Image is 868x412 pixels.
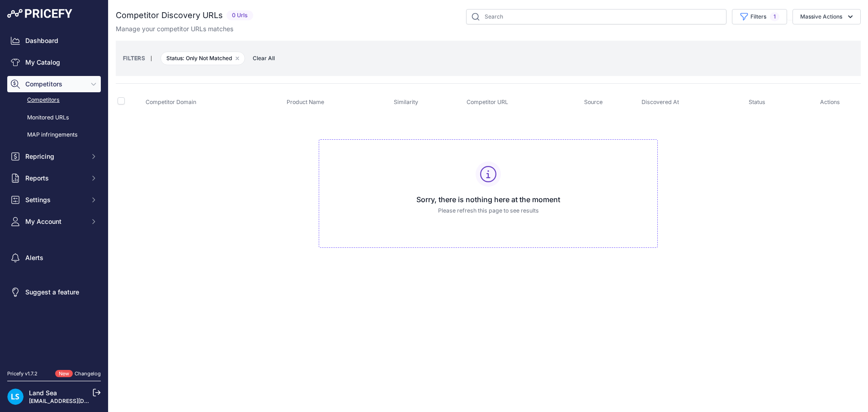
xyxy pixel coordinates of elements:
button: Clear All [248,54,279,63]
h2: Competitor Discovery URLs [116,9,223,22]
button: Repricing [7,148,101,165]
span: Settings [25,195,85,204]
a: [EMAIL_ADDRESS][DOMAIN_NAME] [29,398,123,404]
nav: Sidebar [7,33,101,359]
input: Search [466,9,726,24]
p: Please refresh this page to see results [326,207,650,215]
a: My Catalog [7,54,101,71]
a: Land Sea [29,389,57,397]
span: Discovered At [642,99,679,105]
button: Settings [7,192,101,208]
div: Pricefy v1.7.2 [7,370,38,378]
a: Suggest a feature [7,284,101,300]
h3: Sorry, there is nothing here at the moment [326,194,650,205]
span: 1 [770,12,779,21]
small: | [145,56,157,61]
span: Status [749,99,765,105]
a: Monitored URLs [7,110,101,126]
img: Pricefy Logo [7,9,72,18]
span: Repricing [25,152,85,161]
button: Filters1 [732,9,787,24]
span: New [55,370,73,378]
span: Product Name [287,99,324,105]
span: 0 Urls [226,10,253,21]
span: Competitor URL [467,99,508,105]
button: My Account [7,213,101,230]
span: Competitors [25,80,85,89]
a: Changelog [75,370,101,377]
span: Source [584,99,603,105]
span: Actions [820,99,840,105]
span: Reports [25,174,85,183]
p: Manage your competitor URLs matches [116,24,233,33]
a: MAP infringements [7,127,101,143]
a: Dashboard [7,33,101,49]
span: Similarity [394,99,418,105]
span: My Account [25,217,85,226]
button: Competitors [7,76,101,92]
a: Competitors [7,92,101,108]
span: Competitor Domain [146,99,196,105]
button: Massive Actions [793,9,861,24]
a: Alerts [7,250,101,266]
span: Status: Only Not Matched [160,52,245,65]
small: FILTERS [123,55,145,62]
button: Reports [7,170,101,186]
